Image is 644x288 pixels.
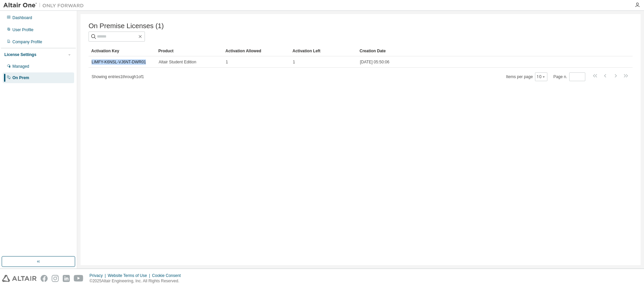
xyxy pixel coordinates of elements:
img: linkedin.svg [63,275,70,282]
div: User Profile [12,27,34,33]
div: Privacy [90,273,108,278]
button: 10 [537,74,546,79]
div: Cookie Consent [152,273,184,278]
div: Activation Key [91,46,153,56]
span: [DATE] 05:50:06 [360,59,389,65]
img: altair_logo.svg [2,275,37,282]
div: Website Terms of Use [108,273,152,278]
span: 1 [293,59,295,65]
span: Page n. [553,72,585,81]
span: Altair Student Edition [159,59,196,65]
span: 1 [226,59,228,65]
div: Product [158,46,220,56]
div: Company Profile [12,39,42,45]
p: © 2025 Altair Engineering, Inc. All Rights Reserved. [90,278,185,284]
div: On Prem [12,75,29,80]
img: instagram.svg [52,275,59,282]
div: License Settings [4,52,36,57]
span: On Premise Licenses (1) [89,22,164,30]
div: Dashboard [12,15,32,20]
span: Showing entries 1 through 1 of 1 [92,74,144,79]
img: Altair One [3,2,87,9]
img: facebook.svg [41,275,48,282]
a: LIMFY-K6NSL-VJ6NT-DWR01 [92,60,146,64]
div: Activation Allowed [225,46,287,56]
div: Creation Date [360,46,603,56]
div: Managed [12,64,29,69]
img: youtube.svg [74,275,84,282]
div: Activation Left [292,46,354,56]
span: Items per page [506,72,547,81]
